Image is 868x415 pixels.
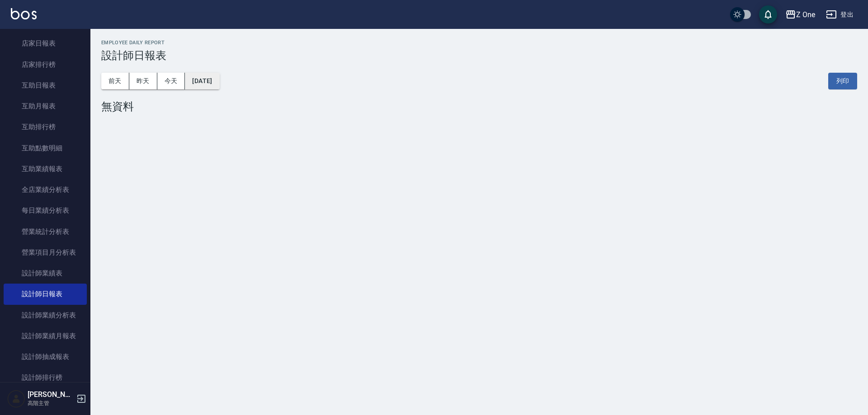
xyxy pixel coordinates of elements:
h2: Employee Daily Report [101,40,857,46]
a: 互助排行榜 [4,117,87,137]
button: [DATE] [185,73,219,89]
a: 每日業績分析表 [4,200,87,221]
a: 設計師排行榜 [4,367,87,388]
a: 設計師抽成報表 [4,346,87,367]
a: 營業項目月分析表 [4,242,87,263]
h5: [PERSON_NAME] [28,390,74,399]
div: 無資料 [101,100,857,113]
a: 設計師業績月報表 [4,326,87,346]
a: 店家排行榜 [4,54,87,75]
a: 互助日報表 [4,75,87,96]
button: 登出 [822,6,857,23]
button: 列印 [828,73,857,89]
button: 今天 [157,73,185,89]
a: 互助點數明細 [4,138,87,159]
button: Z One [782,5,819,24]
div: Z One [796,9,815,20]
button: 昨天 [129,73,157,89]
a: 營業統計分析表 [4,221,87,242]
a: 互助月報表 [4,96,87,117]
button: 前天 [101,73,129,89]
a: 全店業績分析表 [4,179,87,200]
a: 設計師業績分析表 [4,305,87,326]
a: 設計師日報表 [4,284,87,304]
a: 店家日報表 [4,33,87,54]
button: save [759,5,777,23]
img: Person [7,390,25,408]
a: 互助業績報表 [4,159,87,179]
img: Logo [11,8,37,19]
a: 設計師業績表 [4,263,87,284]
p: 高階主管 [28,399,74,407]
h3: 設計師日報表 [101,49,857,62]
